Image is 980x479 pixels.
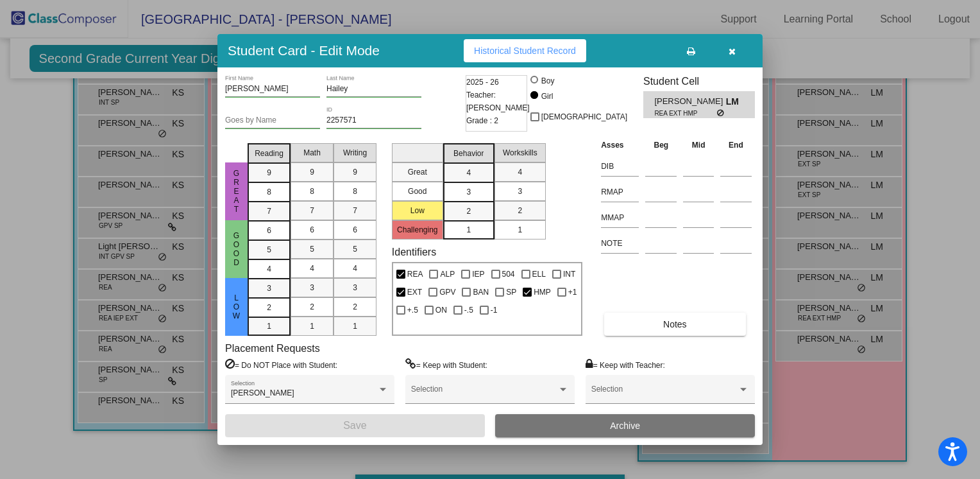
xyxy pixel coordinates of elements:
span: -1 [491,302,498,318]
input: assessment [601,182,639,202]
span: ALP [440,266,455,282]
span: Good [231,231,242,267]
span: [DEMOGRAPHIC_DATA] [541,109,627,125]
span: 4 [267,263,271,275]
span: 1 [267,320,271,332]
button: Notes [604,313,745,336]
span: 5 [267,244,271,256]
input: assessment [601,157,639,176]
button: Save [225,414,485,437]
h3: Student Card - Edit Mode [228,42,380,58]
span: +1 [568,284,577,300]
span: SP [506,284,516,300]
span: 9 [267,167,271,179]
span: Historical Student Record [474,46,576,56]
span: REA EXT HMP [654,109,716,118]
span: Low [231,293,242,320]
span: INT [563,266,575,282]
span: 2 [353,301,357,313]
span: 2 [310,301,314,313]
div: Girl [541,91,553,102]
span: 8 [353,186,357,197]
span: 2 [466,205,471,217]
button: Historical Student Record [464,39,586,62]
span: [PERSON_NAME] [654,95,725,109]
span: Great [231,169,242,214]
span: 8 [267,186,271,198]
span: LM [726,95,744,109]
span: Behavior [453,148,484,159]
span: 3 [518,186,522,197]
th: Asses [598,138,642,152]
span: Archive [610,421,640,431]
span: ELL [532,266,546,282]
span: 7 [267,205,271,217]
span: 7 [310,205,314,216]
span: 4 [518,166,522,178]
span: Workskills [503,147,537,159]
span: BAN [473,284,489,300]
span: ON [435,302,447,318]
h3: Student Cell [643,75,755,87]
span: 2 [518,205,522,216]
span: 2 [267,302,271,313]
div: Boy [541,75,555,87]
span: IEP [472,266,484,282]
span: EXT [407,284,422,300]
input: Enter ID [326,116,421,125]
span: +.5 [407,302,418,318]
span: -.5 [464,302,473,318]
span: REA [407,266,423,282]
input: goes by name [225,116,320,125]
span: 1 [518,224,522,236]
span: HMP [534,284,551,300]
label: = Do NOT Place with Student: [225,358,337,371]
label: Placement Requests [225,342,320,354]
span: 1 [466,224,471,236]
th: Beg [642,138,680,152]
span: Save [343,420,366,431]
span: 6 [353,224,357,236]
span: 3 [310,282,314,293]
span: 6 [267,225,271,236]
input: assessment [601,234,639,253]
span: Reading [255,148,283,159]
span: [PERSON_NAME] [231,388,294,397]
span: 9 [310,166,314,178]
label: = Keep with Teacher: [586,358,665,371]
span: GPV [439,284,455,300]
span: 4 [353,263,357,274]
span: 2025 - 26 [466,76,499,89]
span: 7 [353,205,357,216]
span: 4 [466,167,471,179]
span: 4 [310,263,314,274]
span: 5 [353,243,357,255]
span: Teacher: [PERSON_NAME] [466,89,530,114]
label: = Keep with Student: [405,358,487,371]
input: assessment [601,208,639,227]
span: Writing [343,147,367,159]
span: 3 [353,282,357,293]
span: 504 [502,266,515,282]
span: Grade : 2 [466,114,498,127]
button: Archive [495,414,755,437]
span: 9 [353,166,357,178]
span: 5 [310,243,314,255]
span: 6 [310,224,314,236]
span: 8 [310,186,314,197]
span: 1 [353,320,357,332]
span: 3 [466,186,471,198]
span: 1 [310,320,314,332]
th: Mid [680,138,717,152]
span: Math [303,147,321,159]
label: Identifiers [392,246,436,258]
span: 3 [267,283,271,294]
span: Notes [663,319,687,329]
th: End [717,138,755,152]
